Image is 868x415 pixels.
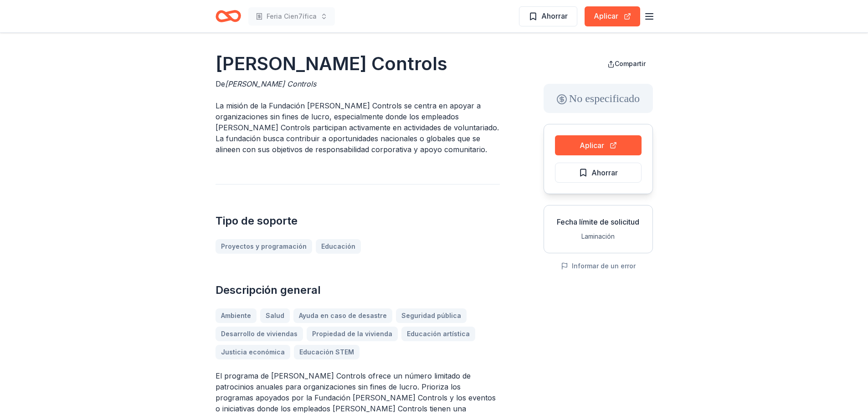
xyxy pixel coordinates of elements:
font: Fecha límite de solicitud [557,217,639,226]
font: Aplicar [594,11,618,20]
button: Ahorrar [519,6,577,26]
font: Tipo de soporte [216,214,298,227]
a: Hogar [216,5,241,27]
font: Feria Cien7ífica [267,12,317,20]
font: No especificado [569,92,640,104]
font: Aplicar [580,141,604,150]
font: Proyectos y programación [221,242,307,250]
button: Compartir [600,55,653,73]
font: De [216,79,225,88]
font: Ahorrar [541,11,568,20]
font: [PERSON_NAME] Controls [225,79,316,88]
font: Informar de un error [572,262,636,270]
button: Ahorrar [555,163,642,183]
a: Educación [316,239,361,254]
font: La misión de la Fundación [PERSON_NAME] Controls se centra en apoyar a organizaciones sin fines d... [216,101,499,154]
font: Educación [321,242,355,250]
button: Informar de un error [561,261,636,272]
font: Ahorrar [591,168,618,177]
font: Descripción general [216,283,321,297]
a: Proyectos y programación [216,239,312,254]
font: Laminación [581,232,615,240]
button: Feria Cien7ífica [248,7,335,26]
font: Compartir [615,60,646,67]
font: [PERSON_NAME] Controls [216,52,447,75]
button: Aplicar [555,135,642,155]
button: Aplicar [585,6,640,26]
